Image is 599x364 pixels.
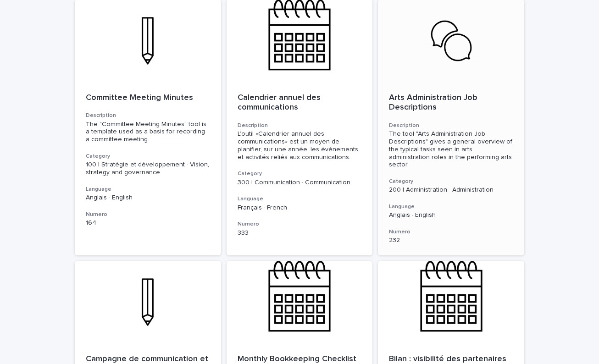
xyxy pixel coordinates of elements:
[389,130,513,169] div: The tool "Arts Administration Job Descriptions" gives a general overview of the typical tasks see...
[238,204,362,212] p: Français · French
[86,219,210,227] p: 164
[389,228,513,236] h3: Numero
[86,112,210,119] h3: Description
[86,93,210,103] p: Committee Meeting Minutes
[238,93,362,113] p: Calendrier annuel des communications
[389,186,513,194] p: 200 | Administration · Administration
[238,130,362,161] div: L’outil «Calendrier annuel des communications» est un moyen de planifier, sur une année, les évén...
[389,178,513,185] h3: Category
[86,194,210,202] p: Anglais · English
[389,122,513,129] h3: Description
[238,221,362,228] h3: Numero
[238,170,362,177] h3: Category
[389,211,513,219] p: Anglais · English
[86,211,210,218] h3: Numero
[86,186,210,193] h3: Language
[238,179,362,187] p: 300 | Communication · Communication
[389,203,513,210] h3: Language
[86,153,210,160] h3: Category
[389,237,513,244] p: 232
[238,195,362,203] h3: Language
[389,93,513,113] p: Arts Administration Job Descriptions
[238,229,362,237] p: 333
[86,161,210,176] p: 100 | Stratégie et développement · Vision, strategy and governance
[238,122,362,129] h3: Description
[86,121,210,143] div: The "Committee Meeting Minutes" tool is a template used as a basis for recording a committee meet...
